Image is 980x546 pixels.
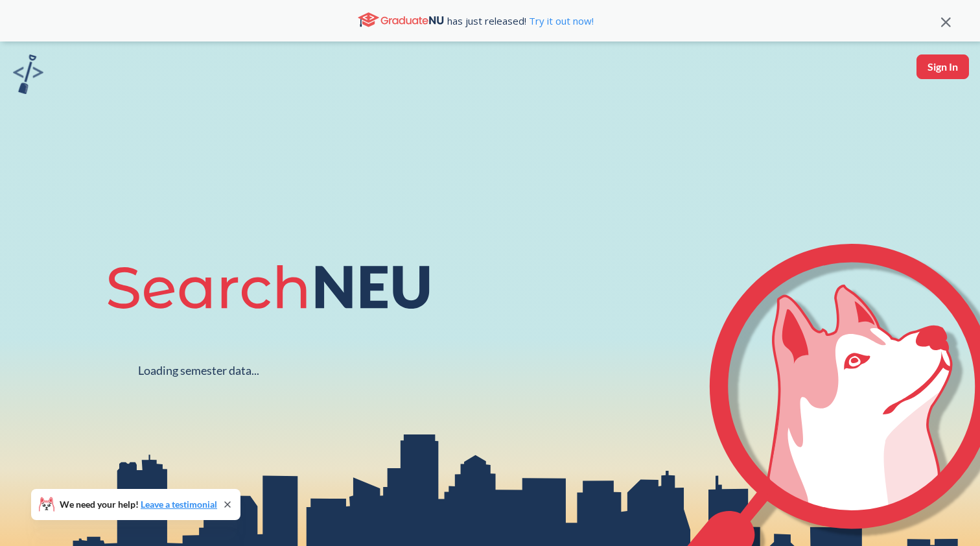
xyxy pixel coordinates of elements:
[916,54,969,79] button: Sign In
[526,14,594,27] a: Try it out now!
[447,14,594,28] span: has just released!
[138,363,259,378] div: Loading semester data...
[13,54,43,94] img: sandbox logo
[141,499,217,510] a: Leave a testimonial
[13,54,43,98] a: sandbox logo
[60,500,217,509] span: We need your help!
